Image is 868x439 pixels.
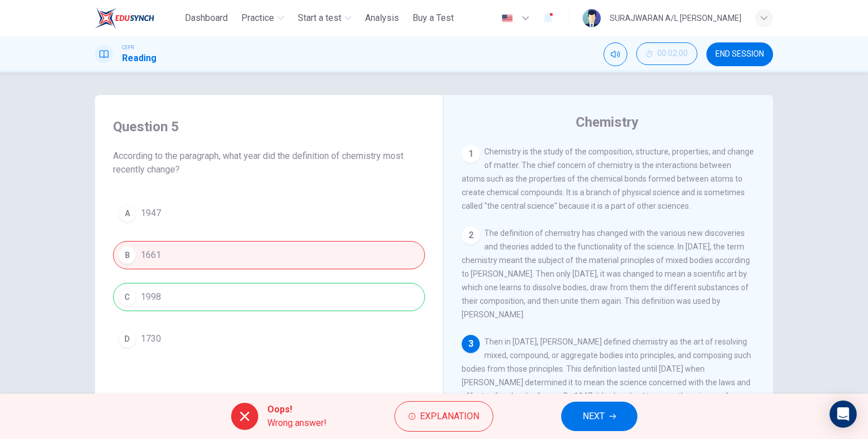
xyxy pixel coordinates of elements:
button: Start a test [293,8,356,28]
span: Wrong answer! [267,416,327,430]
button: END SESSION [706,42,773,66]
span: Chemistry is the study of the composition, structure, properties, and change of matter. The chief... [462,147,754,210]
button: NEXT [561,402,637,431]
button: Dashboard [180,8,232,28]
div: Mute [604,42,627,66]
a: ELTC logo [95,7,180,29]
button: Buy a Test [408,8,458,28]
span: END SESSION [715,50,764,59]
h4: Chemistry [576,113,639,131]
h4: Question 5 [113,118,425,136]
span: Dashboard [185,11,228,25]
div: 2 [462,226,480,244]
span: Oops! [267,403,327,416]
span: NEXT [583,408,605,424]
span: Practice [241,11,274,25]
span: According to the paragraph, what year did the definition of chemistry most recently change? [113,149,425,177]
span: Explanation [420,408,479,424]
button: Analysis [361,8,403,28]
span: The definition of chemistry has changed with the various new discoveries and theories added to th... [462,229,750,319]
img: en [500,14,514,23]
div: Hide [636,42,697,66]
span: Start a test [298,11,341,25]
h1: Reading [122,51,157,65]
span: Buy a Test [413,11,454,25]
div: Open Intercom Messenger [830,401,857,428]
img: ELTC logo [95,7,154,29]
button: Practice [237,8,289,28]
button: 00:02:00 [636,42,697,65]
img: Profile picture [583,9,601,27]
div: 3 [462,335,480,353]
span: 00:02:00 [657,49,688,58]
div: 1 [462,145,480,163]
div: SURAJWARAN A/L [PERSON_NAME] [610,11,741,25]
span: Analysis [365,11,399,25]
button: Explanation [394,401,493,432]
span: CEFR [122,44,134,51]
